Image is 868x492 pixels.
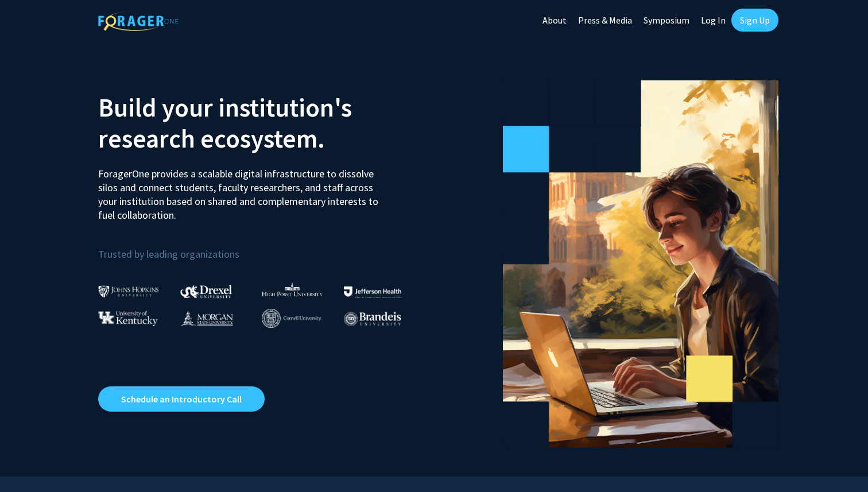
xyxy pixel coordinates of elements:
iframe: Chat [9,440,49,483]
img: University of Kentucky [98,311,158,326]
a: Sign Up [731,9,778,32]
img: Cornell University [262,309,321,328]
a: Opens in a new tab [98,386,265,412]
h2: Build your institution's research ecosystem. [98,92,425,154]
p: Trusted by leading organizations [98,231,425,263]
img: Drexel University [180,285,232,298]
img: High Point University [262,282,323,296]
img: Brandeis University [344,312,401,326]
img: Thomas Jefferson University [344,286,401,297]
img: ForagerOne Logo [98,11,179,31]
img: Morgan State University [180,311,233,326]
img: Johns Hopkins University [98,285,159,297]
p: ForagerOne provides a scalable digital infrastructure to dissolve silos and connect students, fac... [98,158,386,222]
